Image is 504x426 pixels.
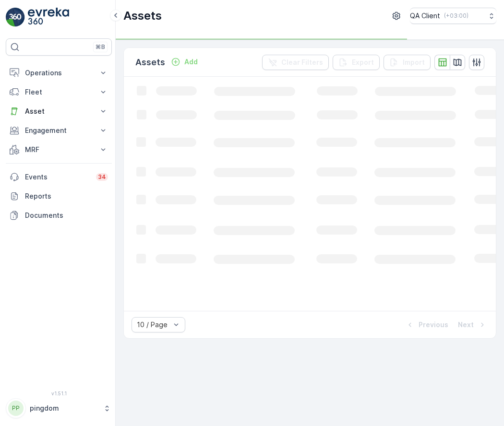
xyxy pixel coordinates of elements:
button: MRF [6,140,112,159]
button: Previous [404,319,449,331]
p: Reports [25,191,108,201]
p: Documents [25,211,108,220]
button: Next [457,319,488,331]
p: Engagement [25,126,93,135]
p: QA Client [410,11,440,21]
p: MRF [25,145,93,154]
button: Fleet [6,83,112,102]
img: logo_light-DOdMpM7g.png [28,8,69,27]
button: Import [384,55,431,70]
p: 34 [98,173,106,181]
p: Fleet [25,87,93,97]
p: Export [352,58,374,67]
img: logo [6,8,25,27]
button: Add [167,56,202,68]
p: ( +03:00 ) [444,12,468,20]
p: pingdom [30,403,98,413]
button: PPpingdom [6,398,112,418]
button: Operations [6,63,112,83]
span: v 1.51.1 [6,390,112,396]
p: Import [403,58,425,67]
p: Events [25,172,90,182]
button: Clear Filters [262,55,329,70]
p: ⌘B [96,43,105,51]
button: Export [333,55,380,70]
button: Engagement [6,121,112,140]
p: Asset [25,106,93,116]
p: Operations [25,68,93,78]
p: Previous [419,320,448,330]
button: QA Client(+03:00) [410,8,496,24]
p: Next [458,320,474,330]
button: Asset [6,102,112,121]
a: Reports [6,187,112,206]
p: Clear Filters [281,58,323,67]
p: Assets [123,8,162,24]
div: PP [8,401,24,416]
p: Assets [135,56,165,69]
a: Events34 [6,167,112,187]
p: Add [184,57,198,67]
a: Documents [6,206,112,225]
